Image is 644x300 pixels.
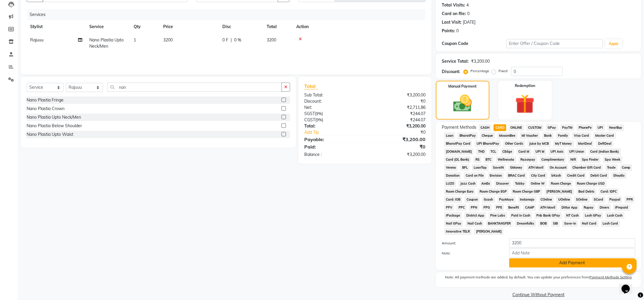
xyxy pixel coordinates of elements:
span: PayTM [560,124,575,131]
span: 0 F [222,37,228,43]
span: iPackage [444,212,462,219]
span: Room Charge Euro [444,188,475,195]
span: CASH [479,124,491,131]
th: Price [160,20,219,33]
div: Nano Plastia Upto Waist [27,131,73,138]
span: Nift [568,156,578,163]
span: Room Charge [549,180,573,187]
span: Diners [598,204,611,211]
span: Payment Methods [442,124,476,130]
span: NT Cash [564,212,581,219]
span: Lash Card [601,220,620,227]
button: Apply [605,39,622,48]
span: Online W [529,180,547,187]
span: Card on File [464,172,486,179]
a: Continue Without Payment [437,292,640,298]
span: Card (Indian Bank) [588,148,621,155]
div: ₹2,711.86 [365,104,430,111]
span: Room Charge EGP [478,188,509,195]
span: Lash GPay [583,212,603,219]
div: Card on file: [442,11,466,17]
span: 3200 [163,37,173,43]
span: BFL [460,164,470,171]
span: On Account [548,164,568,171]
span: Paid in Cash [509,212,532,219]
span: THD [476,148,486,155]
label: Amount: [437,241,505,246]
div: Nano Plastia Crown [27,106,64,112]
span: bKash [550,172,563,179]
div: Net: [300,104,365,111]
div: Services [27,9,430,20]
span: NearBuy [607,124,624,131]
span: Credit Card [565,172,586,179]
span: PayMaya [497,196,516,203]
span: [DOMAIN_NAME] [444,148,474,155]
input: Add Note [509,248,635,257]
div: Total: [300,123,365,129]
span: RS [473,156,481,163]
div: ₹3,200.00 [365,92,430,98]
span: BharatPay [457,132,478,139]
span: Rupay [582,204,596,211]
span: ATH Movil [538,204,557,211]
div: ₹244.07 [365,111,430,117]
div: 4 [466,2,469,8]
div: Coupon Code [442,41,506,47]
span: District App [464,212,486,219]
span: Family [556,132,570,139]
th: Total [263,20,293,33]
span: 9% [316,117,322,122]
span: Cheque [480,132,495,139]
label: Percentage [470,68,489,74]
span: Coupon [465,196,480,203]
label: Manual Payment [448,84,477,89]
input: Enter Offer / Coupon Code [506,39,603,48]
th: Action [293,20,425,33]
span: [PERSON_NAME] [474,228,504,235]
span: Jazz Cash [458,180,477,187]
span: Card: IDFC [599,188,619,195]
span: UPI [596,124,605,131]
span: Razorpay [519,156,537,163]
span: Spa Finder [580,156,601,163]
div: Sub Total: [300,92,365,98]
div: Discount: [300,98,365,104]
span: UPI M [534,148,546,155]
span: MI Voucher [520,132,540,139]
span: GPay [546,124,558,131]
span: Pine Labs [488,212,507,219]
div: Balance : [300,151,365,158]
span: TCL [489,148,498,155]
label: Note: [437,251,505,256]
div: 0 [456,28,459,34]
th: Disc [219,20,263,33]
span: MyT Money [553,140,574,147]
label: Note: All payment methods are added, by default. You can update your preferences from [442,275,635,282]
span: PPC [457,204,467,211]
span: Nail Card [580,220,598,227]
span: Nail GPay [444,220,463,227]
span: [PERSON_NAME] [545,188,574,195]
span: Master Card [593,132,616,139]
span: SaveIN [491,164,506,171]
span: Dittor App [560,204,580,211]
span: Chamber Gift Card [571,164,603,171]
div: Nano Plastia Fringe [27,97,64,103]
span: Bad Debts [577,188,596,195]
div: Payable: [300,136,365,143]
span: BOB [538,220,549,227]
span: Card (DL Bank) [444,156,471,163]
span: PPE [494,204,504,211]
div: Service Total: [442,58,469,64]
span: SOnline [574,196,590,203]
div: ( ) [300,111,365,117]
span: COnline [539,196,554,203]
span: Visa Card [572,132,591,139]
span: Loan [444,132,455,139]
span: CGST [304,117,315,122]
span: Card: IOB [444,196,462,203]
span: Complimentary [540,156,566,163]
div: ₹0 [365,98,430,104]
span: SBI [551,220,560,227]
